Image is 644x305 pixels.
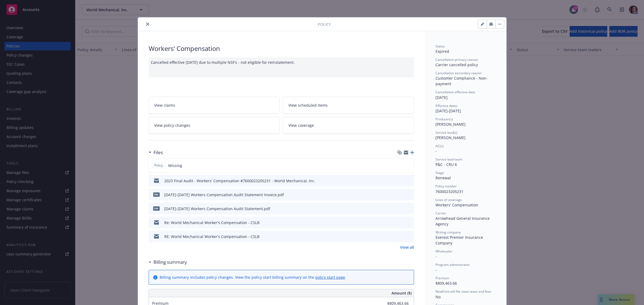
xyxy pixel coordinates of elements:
[436,267,437,272] span: -
[436,135,466,140] span: [PERSON_NAME]
[153,149,163,156] h3: Files
[436,62,478,67] span: Carrier cancelled policy
[436,76,488,86] span: Customer Compliance - Non-payment
[149,259,187,266] div: Billing summary
[398,206,403,211] button: download file
[436,103,458,108] span: Effective dates
[154,122,190,128] span: View policy changes
[149,149,163,156] div: Files
[153,192,160,196] span: pdf
[436,103,496,114] div: [DATE] - [DATE]
[436,71,482,75] span: Cancellation secondary reason
[436,281,457,286] span: $809,463.66
[436,95,448,100] span: [DATE]
[398,178,403,184] button: download file
[164,206,270,211] div: [DATE]-[DATE] Workers Compensation Audit Statement.pdf
[436,44,445,49] span: Status
[436,249,452,254] span: Wholesaler
[436,117,453,121] span: Producer(s)
[398,220,403,225] button: download file
[398,234,403,239] button: download file
[436,294,441,299] span: No
[149,97,280,114] a: View claims
[149,44,414,53] div: Workers' Compensation
[315,275,345,280] a: policy start page
[153,206,160,210] span: pdf
[164,220,259,225] div: Re: World Mechanical Worker's Compensation - CSLB
[400,244,414,250] a: View all
[283,97,414,114] a: View scheduled items
[407,178,412,184] button: preview file
[436,57,478,62] span: Cancellation primary reason
[144,21,151,27] button: close
[436,230,461,235] span: Writing company
[436,157,462,162] span: Service lead team
[436,170,444,175] span: Stage
[149,57,414,77] div: Cancelled effective [DATE] due to multiple NSF's - not eligible for reinstatement.
[318,21,331,27] span: Policy
[407,206,412,211] button: preview file
[283,117,414,134] a: View coverage
[436,90,475,94] span: Cancellation effective date
[154,102,175,108] span: View claims
[407,220,412,225] button: preview file
[436,144,444,148] span: AC(s)
[436,235,484,246] span: Everest Premier Insurance Company
[391,290,412,296] span: Amount ($)
[407,234,412,239] button: preview file
[436,122,466,127] span: [PERSON_NAME]
[436,289,491,294] span: Newfront will file state taxes and fees
[436,162,457,167] span: P&C - CRU 6
[436,49,449,54] span: Expired
[436,254,437,259] span: -
[153,259,187,266] h3: Billing summary
[436,276,449,280] span: Premium
[436,130,458,135] span: Service lead(s)
[436,262,470,267] span: Program administrator
[164,192,284,198] div: [DATE]-[DATE] Workers Compensation Audit Statement Invoice.pdf
[398,192,403,198] button: download file
[153,163,164,168] span: Policy
[436,211,446,215] span: Carrier
[436,216,491,226] span: Arrowhead General Insurance Agency
[168,163,182,168] span: Missing
[436,148,437,154] span: -
[164,178,315,184] div: 2023 Final Audit - Workers' Compensation #7600023205231 - World Mechanical, Inc.
[164,234,259,239] div: RE: World Mechanical Worker's Compensation - CSLB
[288,122,314,128] span: View coverage
[149,117,280,134] a: View policy changes
[436,175,451,180] span: Renewal
[160,274,346,280] div: Billing summary includes policy changes. View the policy start billing summary on the .
[407,192,412,198] button: preview file
[436,202,496,208] div: Workers' Compensation
[436,184,457,188] span: Policy number
[436,198,462,202] span: Lines of coverage
[436,189,463,194] span: 7600023205231
[288,102,328,108] span: View scheduled items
